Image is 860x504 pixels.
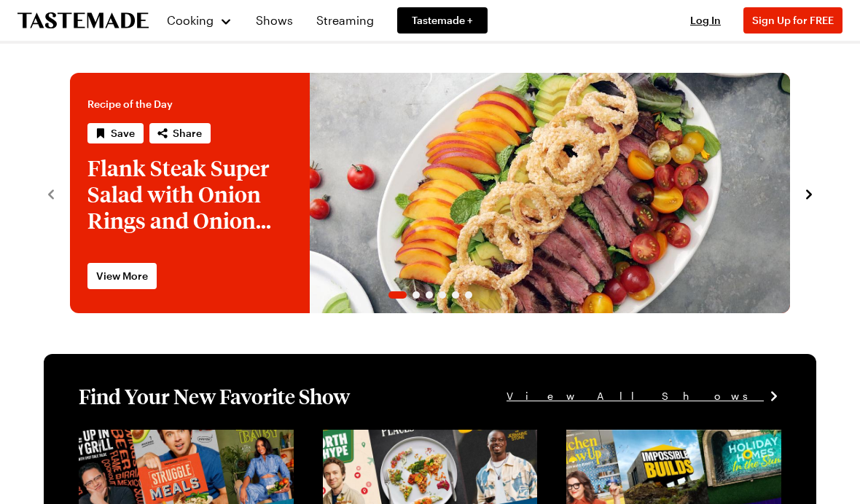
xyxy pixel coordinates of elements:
[388,291,407,299] span: Go to slide 1
[676,13,735,28] button: Log In
[397,7,488,34] a: Tastemade +
[70,73,790,313] div: 1 / 6
[96,269,148,283] span: View More
[507,388,781,404] a: View All Shows
[802,184,816,202] button: navigate to next item
[413,291,420,299] span: Go to slide 2
[173,126,202,141] span: Share
[426,291,433,299] span: Go to slide 3
[87,123,144,143] button: Save recipe
[149,123,211,143] button: Share
[87,263,157,289] a: View More
[79,383,350,409] h1: Find Your New Favorite Show
[439,291,446,299] span: Go to slide 4
[412,13,473,28] span: Tastemade +
[166,3,232,38] button: Cooking
[465,291,472,299] span: Go to slide 6
[690,14,721,26] span: Log In
[323,431,522,445] a: View full content for [object Object]
[79,431,278,445] a: View full content for [object Object]
[44,184,58,202] button: navigate to previous item
[167,13,214,27] span: Cooking
[452,291,459,299] span: Go to slide 5
[507,388,764,404] span: View All Shows
[566,431,765,445] a: View full content for [object Object]
[17,12,149,29] a: To Tastemade Home Page
[111,126,135,141] span: Save
[752,14,834,26] span: Sign Up for FREE
[743,7,843,34] button: Sign Up for FREE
